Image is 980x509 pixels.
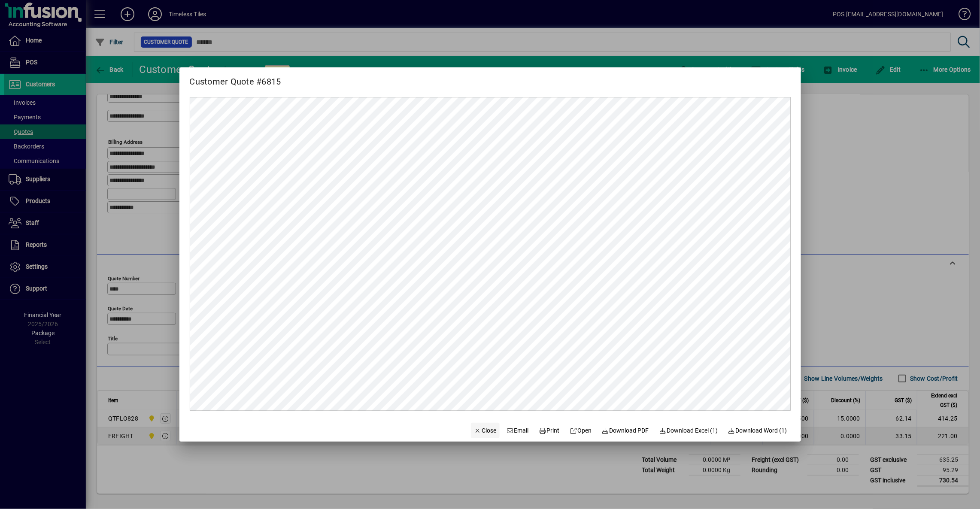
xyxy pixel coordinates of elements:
span: Download PDF [602,426,649,435]
span: Open [570,426,592,435]
button: Print [536,423,563,438]
button: Download Excel (1) [656,423,722,438]
span: Download Word (1) [728,426,787,435]
span: Download Excel (1) [659,426,718,435]
button: Download Word (1) [725,423,791,438]
span: Close [474,426,497,435]
h2: Customer Quote #6815 [179,67,291,88]
a: Download PDF [598,423,652,438]
button: Close [471,423,500,438]
span: Email [507,426,529,435]
span: Print [539,426,560,435]
button: Email [503,423,532,438]
a: Open [567,423,595,438]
